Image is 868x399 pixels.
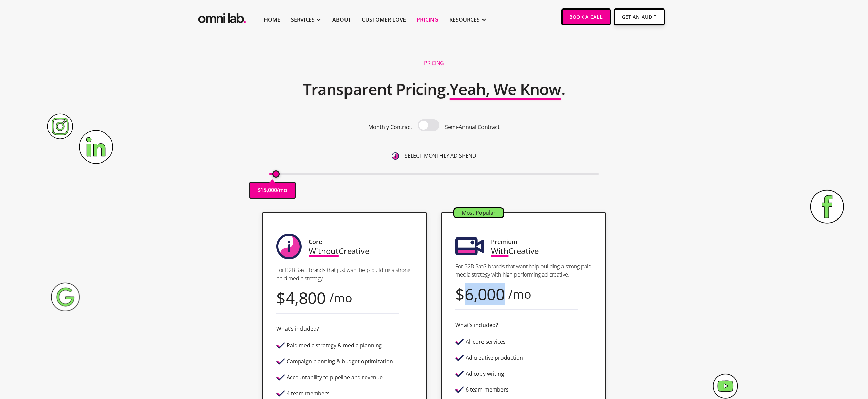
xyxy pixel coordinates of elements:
[450,78,561,99] span: Yeah, We Know
[454,208,503,217] div: Most Popular
[491,246,539,255] div: Creative
[277,186,287,195] p: /mo
[287,391,330,396] div: 4 team members
[276,266,413,282] p: For B2B SaaS brands that just want help building a strong paid media strategy.
[287,343,382,348] div: Paid media strategy & media planning
[491,245,508,256] span: With
[455,289,465,299] div: $
[465,289,505,299] div: 6,000
[362,16,406,24] a: Customer Love
[329,293,352,302] div: /mo
[197,8,248,25] img: Omni Lab: B2B SaaS Demand Generation Agency
[449,16,480,24] div: RESOURCES
[405,151,476,160] p: SELECT MONTHLY AD SPEND
[303,76,565,103] h2: Transparent Pricing. .
[424,60,444,67] h1: Pricing
[417,16,438,24] a: Pricing
[466,371,504,377] div: Ad copy writing
[197,8,248,25] a: home
[276,293,285,302] div: $
[309,245,339,256] span: Without
[309,237,322,246] div: Core
[561,8,611,25] a: Book a Call
[445,122,500,132] p: Semi-Annual Contract
[332,16,351,24] a: About
[508,289,531,299] div: /mo
[258,186,261,195] p: $
[466,387,509,393] div: 6 team members
[455,262,592,279] p: For B2B SaaS brands that want help building a strong paid media strategy with high-performing ad ...
[276,324,319,334] div: What's included?
[260,186,277,195] p: 15,000
[466,339,506,345] div: All core services
[368,122,412,132] p: Monthly Contract
[287,359,393,364] div: Campaign planning & budget optimization
[309,246,369,255] div: Creative
[491,237,517,246] div: Premium
[746,321,868,399] iframe: Chat Widget
[392,152,399,160] img: 6410812402e99d19b372aa32_omni-nav-info.svg
[614,8,665,25] a: Get An Audit
[291,16,315,24] div: SERVICES
[287,375,383,380] div: Accountability to pipeline and revenue
[455,321,498,330] div: What's included?
[285,293,326,302] div: 4,800
[466,355,523,361] div: Ad creative production
[264,16,280,24] a: Home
